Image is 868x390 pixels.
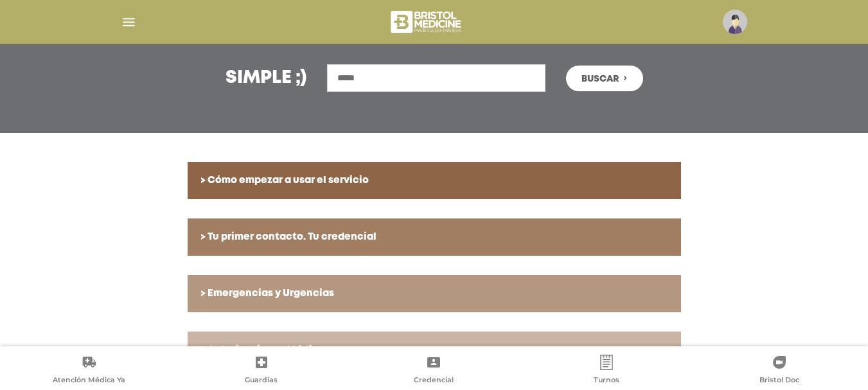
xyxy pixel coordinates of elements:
[414,375,454,387] span: Credencial
[188,162,681,199] a: > Cómo empezar a usar el servicio
[594,375,619,387] span: Turnos
[226,69,306,87] h3: Simple ;)
[200,175,668,186] h6: > Cómo empezar a usar el servicio
[348,355,520,387] a: Credencial
[693,355,865,387] a: Bristol Doc
[188,218,681,256] a: > Tu primer contacto. Tu credencial
[389,6,465,37] img: bristol-medicine-blanco.png
[3,355,175,387] a: Atención Médica Ya
[581,75,619,84] span: Buscar
[200,344,668,356] h6: > Autorizaciones Médicas
[121,14,137,30] img: Cober_menu-lines-white.svg
[175,355,348,387] a: Guardias
[53,375,125,387] span: Atención Médica Ya
[245,375,278,387] span: Guardias
[520,355,693,387] a: Turnos
[200,231,668,243] h6: > Tu primer contacto. Tu credencial
[188,275,681,312] a: > Emergencias y Urgencias
[200,288,668,299] h6: > Emergencias y Urgencias
[759,375,799,387] span: Bristol Doc
[723,10,747,34] img: profile-placeholder.svg
[188,332,681,369] a: > Autorizaciones Médicas
[566,66,643,91] button: Buscar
